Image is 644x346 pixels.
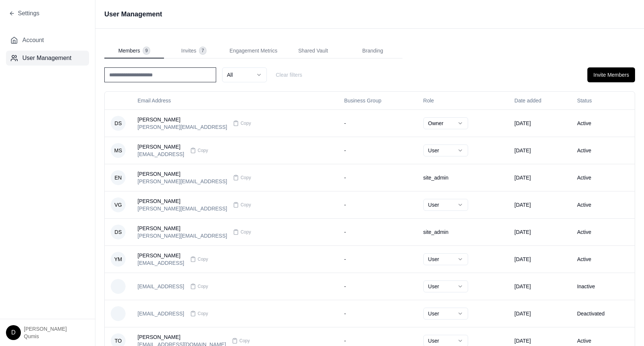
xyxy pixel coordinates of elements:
[138,310,184,317] div: [EMAIL_ADDRESS]
[230,225,254,239] button: Copy
[338,218,417,245] td: -
[111,197,126,212] span: VG
[138,283,184,290] div: [EMAIL_ADDRESS]
[508,164,571,191] td: [DATE]
[6,325,21,340] div: D
[508,191,571,218] td: [DATE]
[138,116,227,123] div: [PERSON_NAME]
[111,116,126,131] span: DS
[571,137,635,164] td: Active
[587,67,635,82] button: Invite Members
[143,47,150,54] span: 9
[338,137,417,164] td: -
[9,9,40,18] button: Settings
[138,252,184,259] div: [PERSON_NAME]
[338,92,417,109] th: Business Group
[508,218,571,245] td: [DATE]
[138,205,227,212] div: [PERSON_NAME][EMAIL_ADDRESS]
[338,300,417,327] td: -
[138,178,227,185] div: [PERSON_NAME][EMAIL_ADDRESS]
[111,225,126,239] span: DS
[571,218,635,245] td: Active
[230,170,254,185] button: Copy
[571,191,635,218] td: Active
[138,170,227,178] div: [PERSON_NAME]
[571,273,635,300] td: Inactive
[24,325,67,333] span: [PERSON_NAME]
[571,300,635,327] td: Deactivated
[338,245,417,273] td: -
[362,47,383,54] span: Branding
[181,47,196,54] span: Invites
[508,245,571,273] td: [DATE]
[138,150,184,158] div: [EMAIL_ADDRESS]
[338,273,417,300] td: -
[240,202,251,208] span: Copy
[298,47,328,54] span: Shared Vault
[138,225,227,232] div: [PERSON_NAME]
[138,197,227,205] div: [PERSON_NAME]
[240,175,251,181] span: Copy
[423,175,449,181] span: site_admin
[138,259,184,267] div: [EMAIL_ADDRESS]
[230,197,254,212] button: Copy
[187,306,211,321] button: Copy
[239,338,250,344] span: Copy
[187,143,211,158] button: Copy
[187,279,211,294] button: Copy
[198,147,208,153] span: Copy
[18,9,40,18] span: Settings
[338,164,417,191] td: -
[508,300,571,327] td: [DATE]
[111,252,126,267] span: YM
[199,47,206,54] span: 7
[338,191,417,218] td: -
[417,92,509,109] th: Role
[24,333,67,340] span: Qumis
[187,252,211,267] button: Copy
[6,51,89,66] button: User Management
[6,33,89,48] button: Account
[230,47,277,54] span: Engagement Metrics
[571,164,635,191] td: Active
[230,116,254,131] button: Copy
[22,54,72,63] span: User Management
[198,283,208,289] span: Copy
[508,92,571,109] th: Date added
[240,229,251,235] span: Copy
[508,109,571,137] td: [DATE]
[198,256,208,262] span: Copy
[198,311,208,317] span: Copy
[338,109,417,137] td: -
[111,143,126,158] span: MS
[508,137,571,164] td: [DATE]
[571,109,635,137] td: Active
[240,120,251,126] span: Copy
[138,123,227,131] div: [PERSON_NAME][EMAIL_ADDRESS]
[138,143,184,150] div: [PERSON_NAME]
[571,92,635,109] th: Status
[118,47,140,54] span: Members
[571,245,635,273] td: Active
[138,232,227,239] div: [PERSON_NAME][EMAIL_ADDRESS]
[423,229,449,235] span: site_admin
[138,333,226,341] div: [PERSON_NAME]
[132,92,338,109] th: Email Address
[508,273,571,300] td: [DATE]
[111,170,126,185] span: EN
[22,36,44,45] span: Account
